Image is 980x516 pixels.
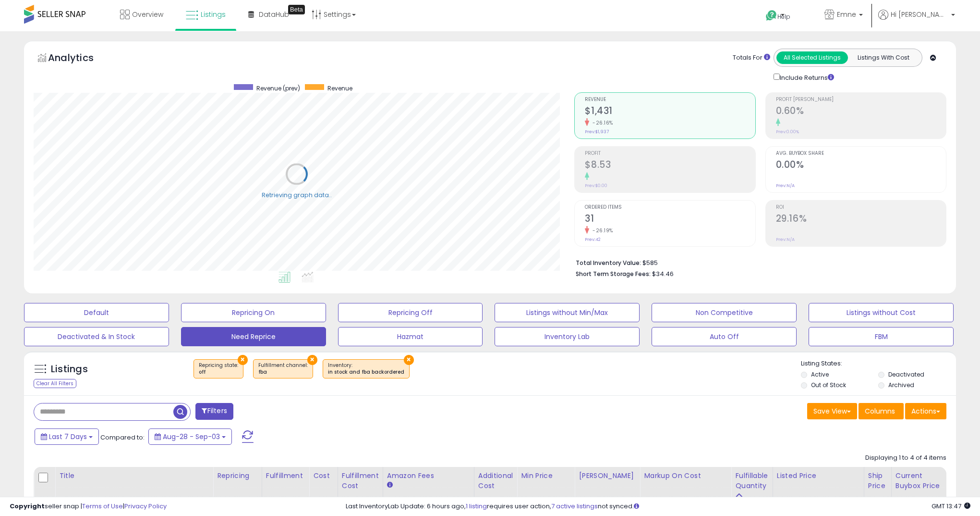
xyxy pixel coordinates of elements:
h2: 31 [585,213,755,226]
small: -26.19% [589,227,613,234]
b: Total Inventory Value: [576,259,641,267]
span: Help [777,13,790,21]
h2: 0.00% [776,159,946,172]
button: Deactivated & In Stock [24,327,169,346]
button: Save View [807,403,857,419]
div: seller snap | | [10,502,167,511]
a: 7 active listings [551,502,598,511]
small: Amazon Fees. [387,481,393,490]
span: Last 7 Days [49,432,87,441]
h2: $8.53 [585,159,755,172]
h2: 29.16% [776,213,946,226]
div: Additional Cost [478,471,513,491]
li: $585 [576,256,939,268]
span: Profit [585,151,755,156]
h2: 0.60% [776,105,946,118]
button: Aug-28 - Sep-03 [148,428,232,445]
button: Listings without Min/Max [495,303,640,322]
span: Profit [PERSON_NAME] [776,97,946,102]
h2: $1,431 [585,105,755,118]
div: Fulfillment Cost [342,471,379,491]
div: [PERSON_NAME] [579,471,636,481]
div: Clear All Filters [34,379,76,388]
div: Retrieving graph data.. [262,190,332,199]
strong: Copyright [10,502,45,511]
div: Markup on Cost [644,471,727,481]
div: Displaying 1 to 4 of 4 items [865,453,946,463]
div: Last InventoryLab Update: 6 hours ago, requires user action, not synced. [346,502,970,511]
button: FBM [809,327,954,346]
button: × [404,355,414,365]
th: The percentage added to the cost of goods (COGS) that forms the calculator for Min & Max prices. [640,467,731,505]
h5: Analytics [48,51,112,67]
div: Cost [313,471,334,481]
button: Repricing On [181,303,326,322]
span: Revenue [585,97,755,102]
small: Prev: N/A [776,237,795,242]
small: Prev: 0.00% [776,129,799,135]
div: Listed Price [777,471,860,481]
span: $34.46 [652,269,674,278]
span: Avg. Buybox Share [776,151,946,156]
div: Totals For [733,53,770,63]
button: Auto Off [652,327,797,346]
small: Prev: N/A [776,183,795,189]
small: -26.16% [589,119,613,126]
span: Hi [PERSON_NAME] [891,10,948,19]
small: Prev: 42 [585,237,601,242]
div: Repricing [217,471,258,481]
a: 1 listing [466,502,487,511]
div: in stock and fba backordered [328,369,404,376]
button: Default [24,303,169,322]
div: off [199,369,238,376]
a: Privacy Policy [124,502,167,511]
span: Listings [201,10,226,19]
label: Deactivated [888,370,924,378]
button: × [238,355,248,365]
span: 2025-09-12 13:47 GMT [932,502,970,511]
b: Short Term Storage Fees: [576,270,651,278]
i: Get Help [765,10,777,22]
h5: Listings [51,363,88,376]
span: Fulfillment channel : [258,362,308,376]
button: Filters [195,403,233,420]
button: Need Reprice [181,327,326,346]
div: Amazon Fees [387,471,470,481]
label: Archived [888,381,914,389]
span: Repricing state : [199,362,238,376]
span: DataHub [259,10,289,19]
span: Overview [132,10,163,19]
div: Title [59,471,209,481]
div: Min Price [521,471,570,481]
a: Terms of Use [82,502,123,511]
span: Aug-28 - Sep-03 [163,432,220,441]
p: Listing States: [801,359,956,368]
span: ROI [776,205,946,210]
button: Inventory Lab [495,327,640,346]
span: Compared to: [100,433,145,442]
button: Columns [859,403,904,419]
div: fba [258,369,308,376]
small: Prev: $1,937 [585,129,609,135]
label: Active [811,370,829,378]
button: Non Competitive [652,303,797,322]
small: Prev: $0.00 [585,183,607,189]
button: Hazmat [338,327,483,346]
div: Ship Price [868,471,887,491]
span: Columns [865,406,895,416]
button: Listings With Cost [847,51,919,64]
button: Last 7 Days [35,428,99,445]
span: Inventory : [328,362,404,376]
button: All Selected Listings [776,51,848,64]
label: Out of Stock [811,381,846,389]
span: Ordered Items [585,205,755,210]
div: Fulfillable Quantity [735,471,768,491]
a: Hi [PERSON_NAME] [878,10,955,31]
div: Include Returns [766,72,846,83]
button: × [307,355,317,365]
div: Current Buybox Price [895,471,945,491]
div: Tooltip anchor [288,5,305,14]
div: Fulfillment [266,471,305,481]
button: Actions [905,403,946,419]
button: Listings without Cost [809,303,954,322]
